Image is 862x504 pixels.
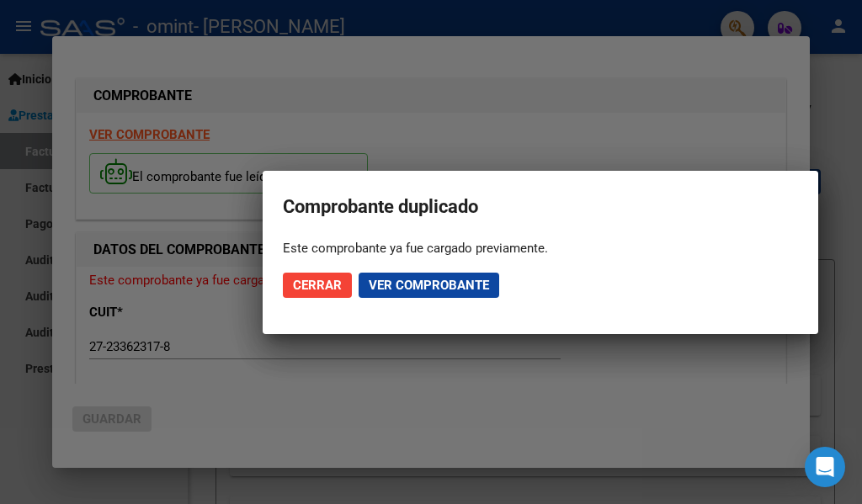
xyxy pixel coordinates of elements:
button: Cerrar [283,273,352,298]
span: Cerrar [293,278,342,293]
span: Ver comprobante [369,278,489,293]
div: Este comprobante ya fue cargado previamente. [283,240,798,257]
button: Ver comprobante [359,273,499,298]
h2: Comprobante duplicado [283,191,798,223]
div: Open Intercom Messenger [805,447,845,487]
